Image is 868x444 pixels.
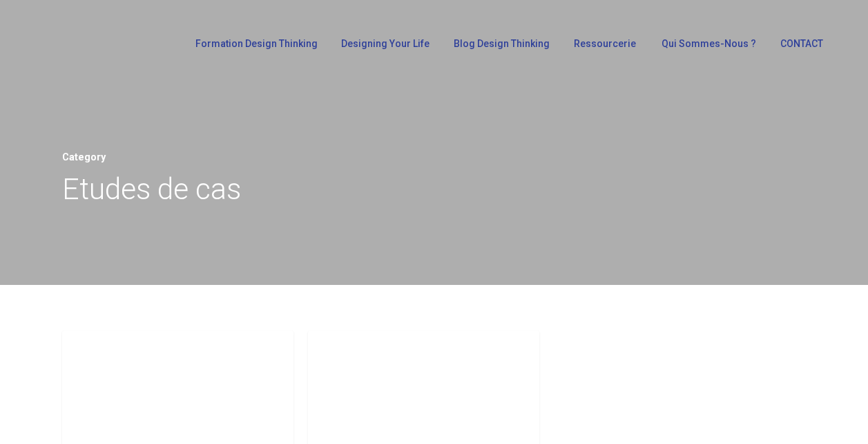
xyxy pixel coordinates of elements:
[655,39,760,58] a: Qui sommes-nous ?
[195,38,318,49] span: Formation Design Thinking
[62,151,106,163] span: Category
[62,168,806,210] h1: Etudes de cas
[341,38,430,49] span: Designing Your Life
[189,39,320,58] a: Formation Design Thinking
[447,39,553,58] a: Blog Design Thinking
[780,38,823,49] span: CONTACT
[322,344,412,361] a: Etudes de cas
[662,38,756,49] span: Qui sommes-nous ?
[334,39,433,58] a: Designing Your Life
[574,38,636,49] span: Ressourcerie
[567,39,640,58] a: Ressourcerie
[76,344,166,361] a: Etudes de cas
[454,38,550,49] span: Blog Design Thinking
[773,39,828,58] a: CONTACT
